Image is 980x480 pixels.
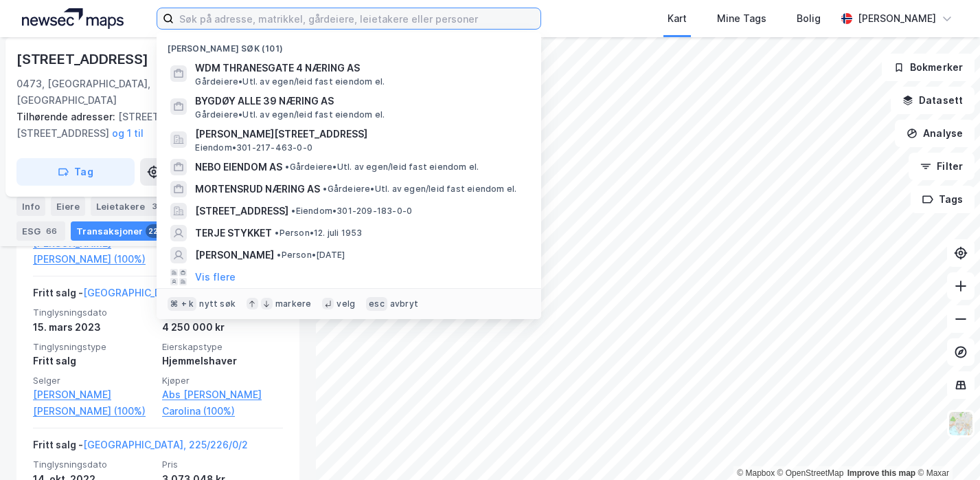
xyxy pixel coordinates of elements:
div: [STREET_ADDRESS], [STREET_ADDRESS] [16,109,288,142]
span: [STREET_ADDRESS] [195,203,288,219]
button: Tags [911,186,975,213]
input: Søk på adresse, matrikkel, gårdeiere, leietakere eller personer [174,8,540,29]
div: 223 [146,224,166,238]
div: nytt søk [199,298,236,309]
div: avbryt [390,298,418,309]
span: [PERSON_NAME] [195,247,274,263]
span: Eierskapstype [162,341,283,353]
div: Leietakere [91,197,167,216]
span: Person • [DATE] [277,250,345,261]
a: [GEOGRAPHIC_DATA], 225/226/0/2 [83,439,248,450]
span: Tilhørende adresser: [16,111,118,122]
span: Selger [33,375,154,386]
span: Tinglysningstype [33,341,154,353]
div: markere [275,298,311,309]
span: • [323,184,327,194]
a: [GEOGRAPHIC_DATA], 225/226/0/35 [83,287,253,298]
span: Kjøper [162,375,283,386]
div: ⌘ + k [168,297,196,311]
div: 15. mars 2023 [33,319,154,336]
div: velg [337,298,355,309]
div: Kart [668,10,687,27]
a: [PERSON_NAME] [PERSON_NAME] (100%) [33,235,154,268]
span: Eiendom • 301-209-183-0-0 [291,206,412,217]
button: Filter [909,153,975,180]
div: Eiere [51,197,85,216]
div: Hjemmelshaver [162,353,283,369]
div: ESG [16,221,65,241]
div: 3 [148,199,161,213]
a: Abs [PERSON_NAME] Carolina (100%) [162,386,283,419]
img: Z [948,411,974,437]
button: Datasett [891,87,975,114]
a: [PERSON_NAME] [PERSON_NAME] (100%) [33,386,154,419]
a: Improve this map [847,468,915,478]
span: Pris [162,459,283,470]
div: 66 [43,224,60,238]
span: Gårdeiere • Utl. av egen/leid fast eiendom el. [323,184,516,195]
span: Tinglysningsdato [33,307,154,318]
div: Bolig [797,10,821,27]
div: Info [16,197,45,216]
img: logo.a4113a55bc3d86da70a041830d287a7e.svg [22,8,124,29]
div: esc [366,297,387,311]
span: Gårdeiere • Utl. av egen/leid fast eiendom el. [195,109,385,120]
button: Analyse [895,120,975,147]
span: Gårdeiere • Utl. av egen/leid fast eiendom el. [285,162,479,173]
span: • [285,162,289,172]
div: Fritt salg - [33,285,253,307]
div: [STREET_ADDRESS] [16,48,151,70]
span: WDM THRANESGATE 4 NÆRING AS [195,60,525,76]
span: BYGDØY ALLE 39 NÆRING AS [195,93,525,109]
span: Eiendom • 301-217-463-0-0 [195,142,312,153]
span: [PERSON_NAME][STREET_ADDRESS] [195,126,525,142]
div: Fritt salg - [33,437,248,459]
span: TERJE STYKKET [195,225,272,241]
a: OpenStreetMap [777,468,844,478]
span: • [291,206,295,216]
span: Person • 12. juli 1953 [275,228,362,239]
div: Mine Tags [717,10,766,27]
div: Transaksjoner [71,221,171,241]
span: NEBO EIENDOM AS [195,159,282,175]
button: Vis flere [195,269,236,285]
span: Gårdeiere • Utl. av egen/leid fast eiendom el. [195,76,385,87]
button: Bokmerker [882,54,975,81]
div: Fritt salg [33,353,154,369]
a: Mapbox [737,468,775,478]
span: • [275,228,279,238]
div: [PERSON_NAME] søk (101) [157,32,541,57]
div: 4 250 000 kr [162,319,283,336]
span: • [277,250,281,260]
div: [PERSON_NAME] [858,10,936,27]
button: Tag [16,158,135,186]
span: Tinglysningsdato [33,459,154,470]
iframe: Chat Widget [911,414,980,480]
div: 0473, [GEOGRAPHIC_DATA], [GEOGRAPHIC_DATA] [16,76,191,109]
span: MORTENSRUD NÆRING AS [195,181,320,197]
